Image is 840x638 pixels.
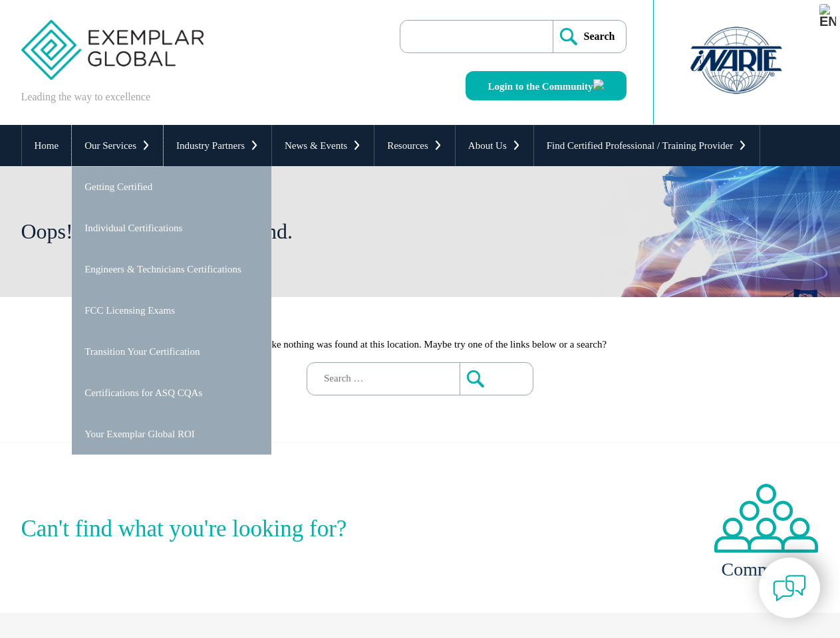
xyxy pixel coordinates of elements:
[72,413,271,455] a: Your Exemplar Global ROI
[21,518,420,540] h2: Can't find what you're looking for?
[713,482,819,554] img: icon-community.webp
[21,219,532,244] h1: Oops! That page can't be found.
[72,207,271,249] a: Individual Certifications
[534,125,760,166] a: Find Certified Professional / Training Provider
[593,79,604,90] img: open_square.png
[72,249,271,290] a: Engineers & Technicians Certifications
[713,561,819,578] h3: Community
[72,290,271,331] a: FCC Licensing Exams
[72,125,163,166] a: Our Services
[773,572,806,605] img: contact-chat.png
[22,125,72,166] a: Home
[466,71,627,100] a: Login to the Community
[21,337,819,352] p: It looks like nothing was found at this location. Maybe try one of the links below or a search?
[374,125,455,166] a: Resources
[164,125,271,166] a: Industry Partners
[72,372,271,413] a: Certifications for ASQ CQAs
[272,125,374,166] a: News & Events
[21,90,151,104] p: Leading the way to excellence
[72,331,271,372] a: Transition Your Certification
[72,166,271,207] a: Getting Certified
[456,125,533,166] a: About Us
[553,21,626,53] input: Search
[460,363,533,395] input: Submit
[713,482,819,578] a: Community
[819,4,836,28] img: en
